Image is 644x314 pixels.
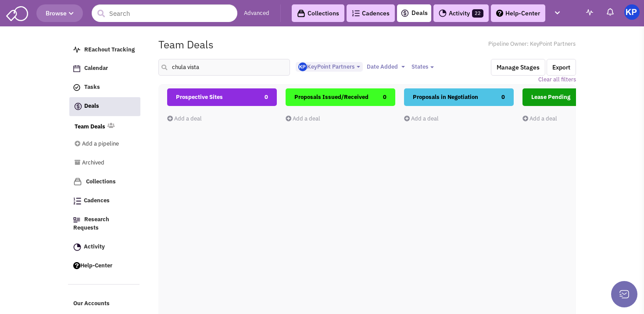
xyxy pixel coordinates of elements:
[73,177,82,186] img: icon-collection-lavender.png
[167,115,202,122] a: Add a deal
[84,243,105,250] span: Activity
[298,63,354,70] span: KeyPoint Partners
[364,62,408,72] button: Date Added
[69,239,140,256] a: Activity
[286,115,320,122] a: Add a deal
[296,62,363,72] button: KeyPoint Partners
[413,93,478,101] span: Proposals in Negotiation
[73,243,81,251] img: Activity.png
[367,63,398,70] span: Date Added
[472,9,483,18] span: 22
[73,65,80,72] img: Calendar.png
[84,84,100,91] span: Tasks
[73,84,80,91] img: icon-tasks.png
[298,62,307,71] img: Gp5tB00MpEGTGSMiAkF79g.png
[409,62,436,72] button: States
[244,9,269,18] a: Advanced
[69,42,140,58] a: REachout Tracking
[292,4,344,22] a: Collections
[75,123,105,131] a: Team Deals
[297,9,305,18] img: icon-collection-lavender-black.svg
[6,4,28,21] img: SmartAdmin
[547,59,576,76] button: Export
[401,8,428,18] a: Deals
[69,173,140,190] a: Collections
[624,4,640,20] img: KeyPoint Partners
[75,136,128,153] a: Add a pipeline
[84,46,135,53] span: REachout Tracking
[347,4,395,22] a: Cadences
[411,63,428,70] span: States
[73,216,109,232] span: Research Requests
[158,39,214,50] h1: Team Deals
[69,193,140,209] a: Cadences
[501,88,505,106] span: 0
[92,4,237,22] input: Search
[75,155,128,172] a: Archived
[383,88,386,106] span: 0
[522,115,557,122] a: Add a deal
[538,76,576,84] a: Clear all filters
[496,10,503,17] img: help.png
[491,59,545,76] button: Manage Stages
[491,4,545,22] a: Help-Center
[294,93,369,101] span: Proposals Issued/Received
[84,197,110,204] span: Cadences
[36,4,83,22] button: Browse
[352,10,360,16] img: Cadences_logo.png
[69,296,140,312] a: Our Accounts
[404,115,439,122] a: Add a deal
[488,40,576,48] span: Pipeline Owner: KeyPoint Partners
[69,60,140,77] a: Calendar
[69,212,140,237] a: Research Requests
[433,4,489,22] a: Activity22
[69,258,140,274] a: Help-Center
[439,9,447,17] img: Activity.png
[176,93,223,101] span: Prospective Sites
[69,79,140,96] a: Tasks
[401,8,409,18] img: icon-deals.svg
[73,262,80,269] img: help.png
[86,178,116,185] span: Collections
[265,88,268,106] span: 0
[73,300,110,307] span: Our Accounts
[73,217,80,223] img: Research.png
[84,65,108,72] span: Calendar
[74,101,82,112] img: icon-deals.svg
[73,197,81,204] img: Cadences_logo.png
[46,9,74,17] span: Browse
[531,93,570,101] span: Lease Pending
[158,59,290,76] input: Search deals
[69,97,140,116] a: Deals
